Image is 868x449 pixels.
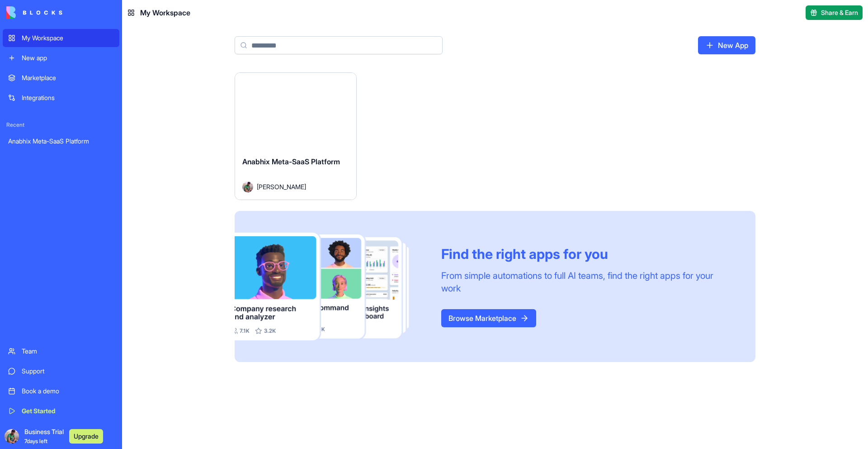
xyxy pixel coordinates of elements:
[6,6,62,19] img: logo
[3,362,119,380] a: Support
[3,132,119,150] a: Anabhix Meta-SaaS Platform
[3,382,119,400] a: Book a demo
[3,121,119,129] span: Recent
[24,427,64,445] span: Business Trial
[257,182,306,191] span: [PERSON_NAME]
[22,406,114,416] div: Get Started
[22,73,114,82] div: Marketplace
[698,36,755,54] a: New App
[69,429,103,444] button: Upgrade
[22,347,114,356] div: Team
[242,182,253,192] img: Avatar
[22,367,114,376] div: Support
[235,72,357,200] a: Anabhix Meta-SaaS PlatformAvatar[PERSON_NAME]
[235,233,427,341] img: Frame_181_egmpey.png
[441,309,536,327] a: Browse Marketplace
[22,93,114,102] div: Integrations
[3,49,119,67] a: New app
[3,402,119,420] a: Get Started
[140,7,190,18] span: My Workspace
[3,89,119,107] a: Integrations
[441,269,734,295] div: From simple automations to full AI teams, find the right apps for your work
[3,342,119,360] a: Team
[22,33,114,43] div: My Workspace
[22,387,114,396] div: Book a demo
[8,137,114,146] div: Anabhix Meta-SaaS Platform
[806,5,863,20] button: Share & Earn
[441,246,734,262] div: Find the right apps for you
[821,8,858,17] span: Share & Earn
[3,29,119,47] a: My Workspace
[24,438,47,444] span: 7 days left
[242,157,340,166] span: Anabhix Meta-SaaS Platform
[22,53,114,62] div: New app
[5,429,19,444] img: ACg8ocIeLwo_0WkYGk5ykND12gY21Y36VX5A8fZTjeNDdHRJJ7kD0nc=s96-c
[3,69,119,87] a: Marketplace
